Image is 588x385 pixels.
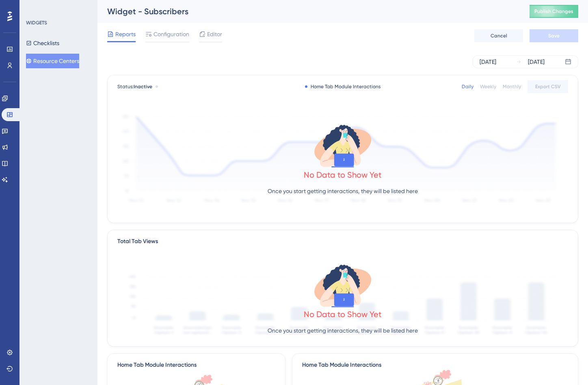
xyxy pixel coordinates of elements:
div: No Data to Show Yet [304,169,382,181]
span: Configuration [153,29,189,39]
span: Cancel [491,33,507,39]
p: Once you start getting interactions, they will be listed here [268,186,418,196]
div: Weekly [480,83,496,90]
span: Export CSV [535,83,561,90]
div: [DATE] [480,57,496,67]
button: Publish Changes [530,5,578,18]
div: Total Tab Views [117,237,158,246]
span: Editor [207,29,222,39]
button: Cancel [474,29,523,42]
span: Publish Changes [534,8,573,15]
div: Home Tab Module Interactions [117,360,197,370]
div: Widget - Subscribers [107,6,509,17]
span: Status: [117,83,152,90]
span: Save [548,33,560,39]
span: Reports [115,29,136,39]
div: Home Tab Module Interactions [305,83,380,90]
div: Daily [462,83,473,90]
button: Export CSV [527,80,568,93]
p: Once you start getting interactions, they will be listed here [268,326,418,335]
div: WIDGETS [26,20,47,26]
button: Resource Centers [26,54,79,68]
div: No Data to Show Yet [304,309,382,320]
button: Save [530,29,578,42]
div: Home Tab Module Interactions [302,360,568,370]
button: Checklists [26,36,59,50]
div: Monthly [503,83,521,90]
span: Inactive [134,84,152,89]
div: [DATE] [528,57,545,67]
